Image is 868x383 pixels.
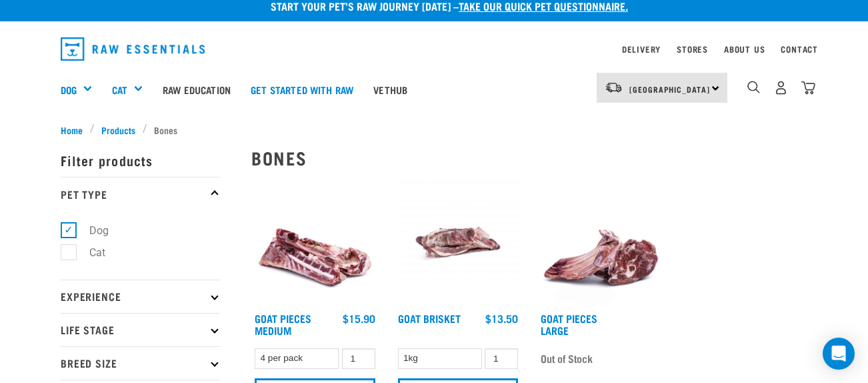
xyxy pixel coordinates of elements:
[343,312,375,324] div: $15.90
[605,81,623,93] img: van-moving.png
[61,123,83,137] span: Home
[61,123,807,137] nav: breadcrumbs
[677,47,708,51] a: Stores
[112,82,127,97] a: Cat
[50,32,818,66] nav: dropdown navigation
[823,338,855,370] div: Open Intercom Messenger
[95,123,143,137] a: Products
[781,47,818,51] a: Contact
[61,123,90,137] a: Home
[61,177,221,210] p: Pet Type
[241,63,363,116] a: Get started with Raw
[251,147,807,168] h2: Bones
[541,348,593,368] span: Out of Stock
[774,81,788,95] img: user.png
[61,82,77,97] a: Dog
[61,280,221,313] p: Experience
[68,222,114,239] label: Dog
[747,81,760,93] img: home-icon-1@2x.png
[801,81,815,95] img: home-icon@2x.png
[61,313,221,346] p: Life Stage
[629,87,710,91] span: [GEOGRAPHIC_DATA]
[61,143,221,177] p: Filter products
[485,312,518,324] div: $13.50
[724,47,765,51] a: About Us
[255,315,311,333] a: Goat Pieces Medium
[61,37,205,61] img: Raw Essentials Logo
[68,244,111,261] label: Cat
[622,47,661,51] a: Delivery
[153,63,241,116] a: Raw Education
[537,179,665,306] img: 1194 Goat Pieces Large 01
[61,346,221,380] p: Breed Size
[251,179,379,306] img: 1197 Goat Pieces Medium 01
[459,3,628,9] a: take our quick pet questionnaire.
[541,315,597,333] a: Goat Pieces Large
[398,315,461,321] a: Goat Brisket
[342,348,375,369] input: 1
[101,123,135,137] span: Products
[363,63,417,116] a: Vethub
[395,179,522,306] img: Goat Brisket
[485,348,518,369] input: 1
